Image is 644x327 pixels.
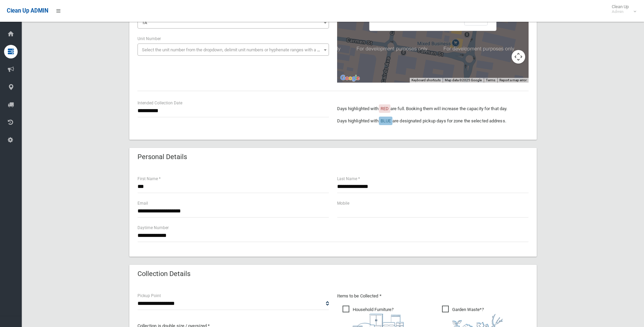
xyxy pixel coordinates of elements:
[411,78,441,83] button: Keyboard shortcuts
[499,78,527,82] a: Report a map error
[129,150,195,163] header: Personal Details
[337,117,529,125] p: Days highlighted with are designated pickup days for zone the selected address.
[486,78,495,82] a: Terms (opens in new tab)
[142,47,332,52] span: Select the unit number from the dropdown, delimit unit numbers or hyphenate ranges with a comma
[381,106,389,111] span: RED
[339,74,361,83] img: Google
[139,18,327,28] span: 1A
[337,292,529,300] p: Items to be Collected *
[142,20,147,25] span: 1A
[512,50,525,64] button: Map camera controls
[7,7,48,14] span: Clean Up ADMIN
[608,4,636,14] span: Clean Up
[339,74,361,83] a: Open this area in Google Maps (opens a new window)
[381,118,391,123] span: BLUE
[445,78,482,82] span: Map data ©2025 Google
[612,9,629,14] small: Admin
[337,105,529,113] p: Days highlighted with are full. Booking them will increase the capacity for that day.
[137,16,329,29] span: 1A
[129,267,199,280] header: Collection Details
